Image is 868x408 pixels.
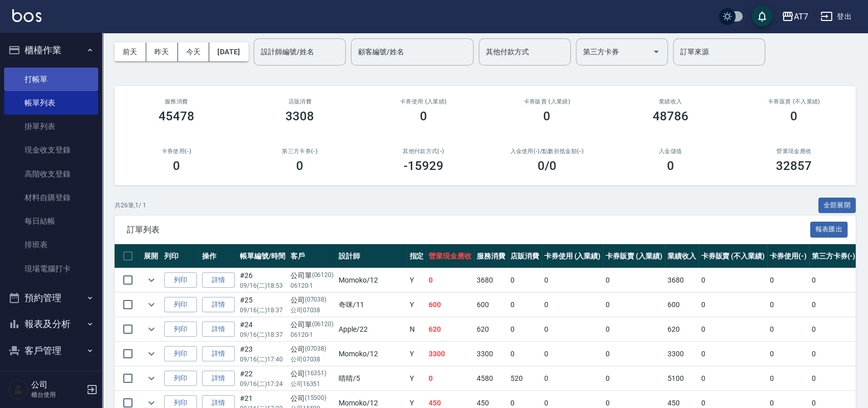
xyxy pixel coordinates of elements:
[542,293,604,317] td: 0
[665,317,699,341] td: 620
[752,6,772,27] button: save
[305,295,327,306] p: (07038)
[374,148,473,155] h2: 其他付款方式(-)
[818,198,856,213] button: 全部展開
[699,244,767,268] th: 卡券販賣 (不入業績)
[336,268,407,292] td: Momoko /12
[809,268,858,292] td: 0
[237,367,288,391] td: #22
[809,342,858,366] td: 0
[665,244,699,268] th: 業績收入
[291,344,334,355] div: 公司
[4,115,98,138] a: 掛單列表
[4,162,98,186] a: 高階收支登錄
[603,367,665,391] td: 0
[251,148,350,155] h2: 第三方卡券(-)
[305,393,327,404] p: (15500)
[146,42,178,61] button: 昨天
[699,268,767,292] td: 0
[336,317,407,341] td: Apple /22
[173,159,180,173] h3: 0
[164,321,197,337] button: 列印
[790,109,797,123] h3: 0
[291,306,334,315] p: 公司07038
[767,367,809,391] td: 0
[542,342,604,366] td: 0
[144,297,159,312] button: expand row
[809,367,858,391] td: 0
[164,297,197,313] button: 列印
[407,342,426,366] td: Y
[240,330,285,339] p: 09/16 (二) 18:37
[291,379,334,389] p: 公司16351
[291,393,334,404] div: 公司
[426,367,474,391] td: 0
[312,270,334,281] p: (06120)
[603,317,665,341] td: 0
[810,224,848,234] a: 報表匯出
[665,268,699,292] td: 3680
[603,342,665,366] td: 0
[699,342,767,366] td: 0
[426,293,474,317] td: 600
[291,319,334,330] div: 公司單
[127,225,810,235] span: 訂單列表
[809,317,858,341] td: 0
[809,244,858,268] th: 第三方卡券(-)
[209,42,248,61] button: [DATE]
[621,98,720,105] h2: 業績收入
[4,257,98,281] a: 現場電腦打卡
[542,268,604,292] td: 0
[508,367,542,391] td: 520
[474,244,508,268] th: 服務消費
[498,98,597,105] h2: 卡券販賣 (入業績)
[237,293,288,317] td: #25
[665,342,699,366] td: 3300
[603,293,665,317] td: 0
[767,317,809,341] td: 0
[4,209,98,233] a: 每日結帳
[667,159,674,173] h3: 0
[312,319,334,330] p: (06120)
[237,268,288,292] td: #26
[621,148,720,155] h2: 入金儲值
[648,44,664,60] button: Open
[240,379,285,389] p: 09/16 (二) 17:24
[407,317,426,341] td: N
[144,321,159,337] button: expand row
[474,293,508,317] td: 600
[240,281,285,290] p: 09/16 (二) 18:53
[508,244,542,268] th: 店販消費
[745,148,844,155] h2: 營業現金應收
[508,342,542,366] td: 0
[474,367,508,391] td: 4580
[237,317,288,341] td: #24
[240,306,285,315] p: 09/16 (二) 18:37
[144,371,159,386] button: expand row
[291,281,334,290] p: 06120-1
[288,244,337,268] th: 客戶
[291,270,334,281] div: 公司單
[291,330,334,339] p: 06120-1
[4,37,98,63] button: 櫃檯作業
[745,98,844,105] h2: 卡券販賣 (不入業績)
[144,346,159,361] button: expand row
[508,293,542,317] td: 0
[31,380,83,390] h5: 公司
[127,148,226,155] h2: 卡券使用(-)
[8,379,29,400] img: Person
[809,293,858,317] td: 0
[474,268,508,292] td: 3680
[474,317,508,341] td: 620
[665,293,699,317] td: 600
[164,371,197,386] button: 列印
[164,346,197,362] button: 列印
[305,369,327,379] p: (16351)
[767,244,809,268] th: 卡券使用(-)
[115,201,146,210] p: 共 26 筆, 1 / 1
[4,138,98,162] a: 現金收支登錄
[31,390,83,399] p: 櫃台使用
[178,42,210,61] button: 今天
[162,244,199,268] th: 列印
[291,369,334,379] div: 公司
